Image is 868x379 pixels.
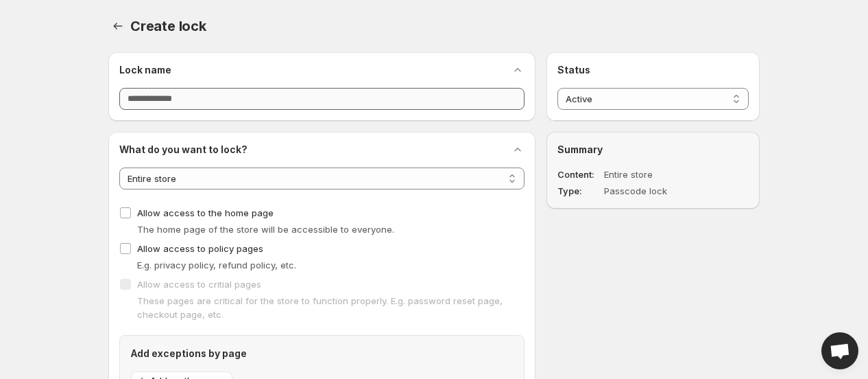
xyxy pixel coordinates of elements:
dt: Type: [557,184,601,198]
span: These pages are critical for the store to function properly. E.g. password reset page, checkout p... [137,295,503,320]
h2: Summary [557,143,749,157]
span: Allow access to critial pages [137,279,261,290]
dd: Passcode lock [604,184,710,198]
span: Allow access to the home page [137,207,274,218]
span: Create lock [130,18,206,34]
span: The home page of the store will be accessible to everyone. [137,224,394,235]
h2: What do you want to lock? [119,143,248,157]
dt: Content: [557,168,601,181]
dd: Entire store [604,168,710,181]
span: E.g. privacy policy, refund policy, etc. [137,260,296,271]
span: Allow access to policy pages [137,243,263,254]
h2: Status [557,63,749,77]
a: Open chat [821,332,858,369]
h2: Add exceptions by page [131,347,513,360]
h2: Lock name [119,63,171,77]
